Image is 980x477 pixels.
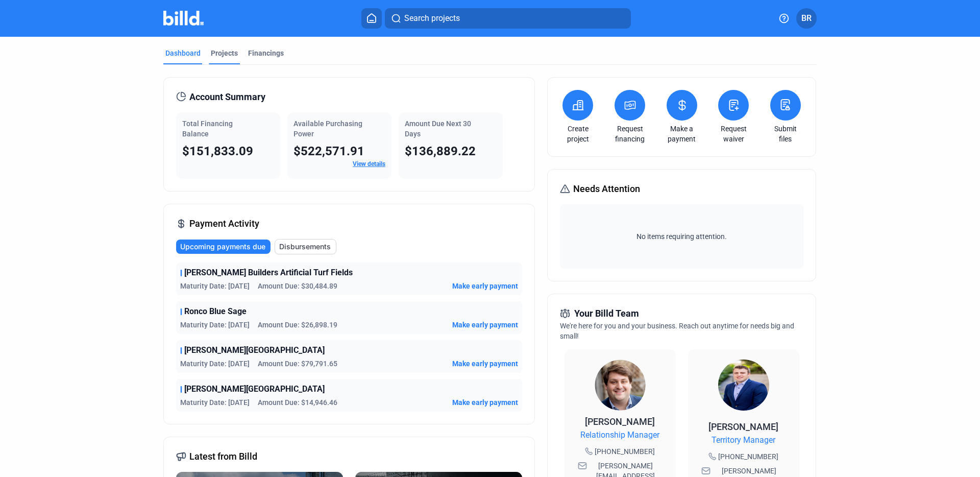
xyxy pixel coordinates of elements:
[712,434,775,446] span: Territory Manager
[180,281,250,291] span: Maturity Date: [DATE]
[163,11,204,26] img: Billd Company Logo
[184,383,325,395] span: [PERSON_NAME][GEOGRAPHIC_DATA]
[708,421,778,432] span: [PERSON_NAME]
[768,124,803,144] a: Submit files
[585,416,655,427] span: [PERSON_NAME]
[385,8,631,29] button: Search projects
[560,124,596,144] a: Create project
[165,48,201,58] div: Dashboard
[405,120,471,138] span: Amount Due Next 30 Days
[580,429,659,441] span: Relationship Manager
[718,451,778,462] span: [PHONE_NUMBER]
[612,124,648,144] a: Request financing
[184,267,353,279] span: [PERSON_NAME] Builders Artificial Turf Fields
[248,48,284,58] div: Financings
[293,120,362,138] span: Available Purchasing Power
[595,446,655,457] span: [PHONE_NUMBER]
[452,359,518,369] button: Make early payment
[176,240,271,254] button: Upcoming payments due
[189,90,265,104] span: Account Summary
[573,182,640,196] span: Needs Attention
[258,397,337,408] span: Amount Due: $14,946.46
[180,320,250,330] span: Maturity Date: [DATE]
[452,320,518,330] button: Make early payment
[452,281,518,291] button: Make early payment
[405,144,476,158] span: $136,889.22
[184,344,325,356] span: [PERSON_NAME][GEOGRAPHIC_DATA]
[184,305,247,318] span: Ronco Blue Sage
[180,397,250,408] span: Maturity Date: [DATE]
[182,144,253,158] span: $151,833.09
[560,322,794,340] span: We're here for you and your business. Reach out anytime for needs big and small!
[716,124,751,144] a: Request waiver
[279,242,331,252] span: Disbursements
[595,360,646,411] img: Relationship Manager
[293,144,364,158] span: $522,571.91
[180,359,250,369] span: Maturity Date: [DATE]
[353,160,385,168] a: View details
[718,360,769,411] img: Territory Manager
[258,320,337,330] span: Amount Due: $26,898.19
[189,449,257,464] span: Latest from Billd
[452,397,518,408] button: Make early payment
[801,12,812,25] span: BR
[574,306,639,321] span: Your Billd Team
[211,48,238,58] div: Projects
[404,12,460,25] span: Search projects
[275,239,336,254] button: Disbursements
[180,242,265,252] span: Upcoming payments due
[258,359,337,369] span: Amount Due: $79,791.65
[258,281,337,291] span: Amount Due: $30,484.89
[189,217,259,231] span: Payment Activity
[182,120,233,138] span: Total Financing Balance
[796,8,817,29] button: BR
[664,124,700,144] a: Make a payment
[564,231,799,242] span: No items requiring attention.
